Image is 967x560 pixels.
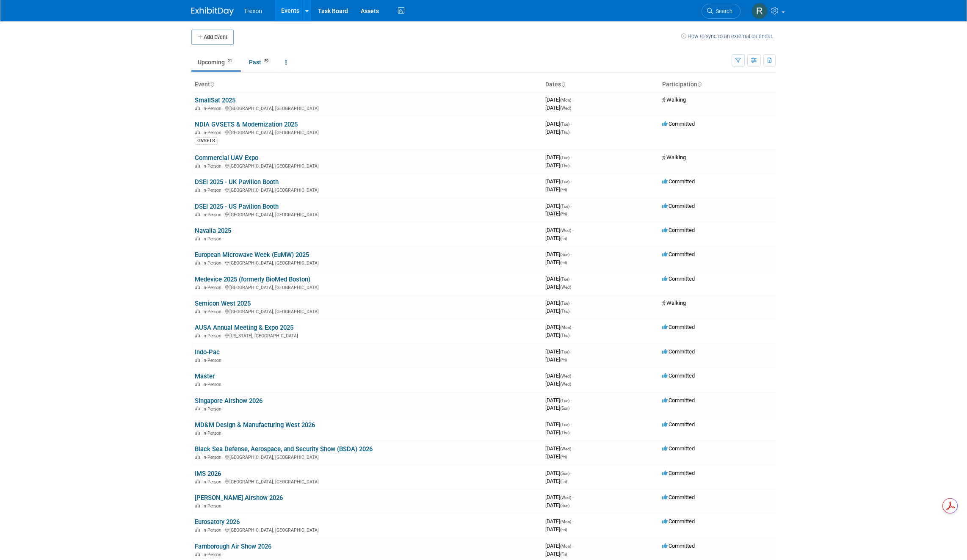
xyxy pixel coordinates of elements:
[662,421,695,428] span: Committed
[195,527,200,532] img: In-Person Event
[202,130,224,135] span: In-Person
[545,259,567,265] span: [DATE]
[560,519,571,524] span: (Mon)
[195,130,200,134] img: In-Person Event
[572,324,574,330] span: -
[560,106,571,110] span: (Wed)
[545,251,572,257] span: [DATE]
[560,358,567,362] span: (Fri)
[572,543,574,549] span: -
[195,186,539,193] div: [GEOGRAPHIC_DATA], [GEOGRAPHIC_DATA]
[560,325,571,330] span: (Mon)
[662,97,686,103] span: Walking
[560,188,567,192] span: (Fri)
[560,163,569,168] span: (Thu)
[571,154,572,160] span: -
[560,495,571,500] span: (Wed)
[195,284,539,290] div: [GEOGRAPHIC_DATA], [GEOGRAPHIC_DATA]
[545,478,567,484] span: [DATE]
[195,97,235,104] a: SmallSat 2025
[545,348,572,355] span: [DATE]
[545,203,572,209] span: [DATE]
[572,97,574,103] span: -
[561,81,565,88] a: Sort by Start Date
[662,154,686,160] span: Walking
[545,397,572,403] span: [DATE]
[195,332,539,339] div: [US_STATE], [GEOGRAPHIC_DATA]
[195,106,200,110] img: In-Person Event
[195,309,200,313] img: In-Person Event
[560,277,569,281] span: (Tue)
[751,3,768,19] img: Ryan Flores
[662,251,695,257] span: Committed
[191,30,234,45] button: Add Event
[195,479,200,483] img: In-Person Event
[210,81,214,88] a: Sort by Event Name
[195,358,200,362] img: In-Person Event
[545,97,574,103] span: [DATE]
[195,276,310,283] a: Medevice 2025 (formerly BioMed Boston)
[243,54,277,70] a: Past59
[662,203,695,209] span: Committed
[545,494,574,500] span: [DATE]
[195,518,240,526] a: Eurosatory 2026
[681,33,776,39] a: How to sync to an external calendar...
[560,204,569,209] span: (Tue)
[195,211,539,218] div: [GEOGRAPHIC_DATA], [GEOGRAPHIC_DATA]
[697,81,702,88] a: Sort by Participation Type
[545,324,574,330] span: [DATE]
[202,163,224,169] span: In-Person
[195,188,200,192] img: In-Person Event
[560,301,569,306] span: (Tue)
[571,251,572,257] span: -
[202,430,224,436] span: In-Person
[195,430,200,435] img: In-Person Event
[195,324,293,331] a: AUSA Annual Meeting & Expo 2025
[545,372,574,379] span: [DATE]
[202,212,224,218] span: In-Person
[195,162,539,169] div: [GEOGRAPHIC_DATA], [GEOGRAPHIC_DATA]
[662,178,695,185] span: Committed
[560,479,567,484] span: (Fri)
[545,186,567,193] span: [DATE]
[545,210,567,217] span: [DATE]
[195,203,279,210] a: DSEI 2025 - US Pavilion Booth
[195,300,251,307] a: Semicon West 2025
[571,300,572,306] span: -
[195,129,539,135] div: [GEOGRAPHIC_DATA], [GEOGRAPHIC_DATA]
[195,121,298,128] a: NDIA GVSETS & Modernization 2025
[202,455,224,460] span: In-Person
[560,430,569,435] span: (Thu)
[572,372,574,379] span: -
[560,155,569,160] span: (Tue)
[571,421,572,428] span: -
[560,503,569,508] span: (Sun)
[560,374,571,378] span: (Wed)
[191,7,234,16] img: ExhibitDay
[662,324,695,330] span: Committed
[195,453,539,460] div: [GEOGRAPHIC_DATA], [GEOGRAPHIC_DATA]
[560,544,571,549] span: (Mon)
[545,453,567,460] span: [DATE]
[191,54,241,70] a: Upcoming21
[225,58,235,64] span: 21
[545,129,569,135] span: [DATE]
[571,470,572,476] span: -
[560,350,569,354] span: (Tue)
[262,58,271,64] span: 59
[572,494,574,500] span: -
[545,162,569,168] span: [DATE]
[560,252,569,257] span: (Sun)
[195,105,539,111] div: [GEOGRAPHIC_DATA], [GEOGRAPHIC_DATA]
[195,421,315,429] a: MD&M Design & Manufacturing West 2026
[560,455,567,459] span: (Fri)
[195,372,215,380] a: Master
[545,445,574,452] span: [DATE]
[545,526,567,532] span: [DATE]
[195,333,200,337] img: In-Person Event
[195,445,373,453] a: Black Sea Defense, Aerospace, and Security Show (BSDA) 2026
[195,163,200,168] img: In-Person Event
[662,372,695,379] span: Committed
[202,188,224,193] span: In-Person
[662,494,695,500] span: Committed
